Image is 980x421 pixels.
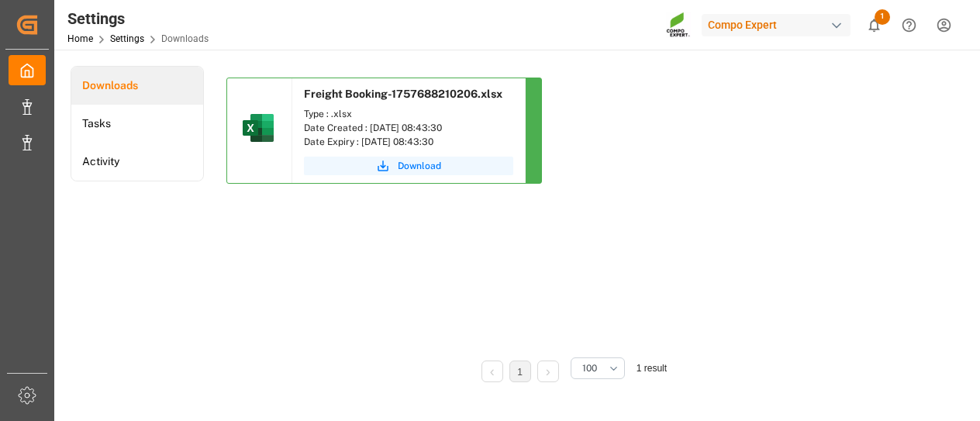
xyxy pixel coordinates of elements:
[537,361,559,382] li: Next Page
[875,9,890,25] span: 1
[582,361,597,375] span: 100
[304,88,502,100] span: Freight Booking-1757688210206.xlsx
[67,7,209,30] div: Settings
[110,33,144,44] a: Settings
[857,8,892,43] button: show 1 new notifications
[702,10,857,40] button: Compo Expert
[517,367,523,378] a: 1
[304,107,513,121] div: Type : .xlsx
[67,33,93,44] a: Home
[71,67,203,105] a: Downloads
[666,12,691,39] img: Screenshot%202023-09-29%20at%2010.02.21.png_1712312052.png
[481,361,503,382] li: Previous Page
[71,105,203,143] a: Tasks
[71,143,203,181] a: Activity
[509,361,531,382] li: 1
[892,8,927,43] button: Help Center
[398,159,441,173] span: Download
[637,363,667,374] span: 1 result
[304,135,513,149] div: Date Expiry : [DATE] 08:43:30
[304,157,513,175] button: Download
[702,14,851,36] div: Compo Expert
[304,121,513,135] div: Date Created : [DATE] 08:43:30
[240,109,277,147] img: microsoft-excel-2019--v1.png
[571,357,625,379] button: open menu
